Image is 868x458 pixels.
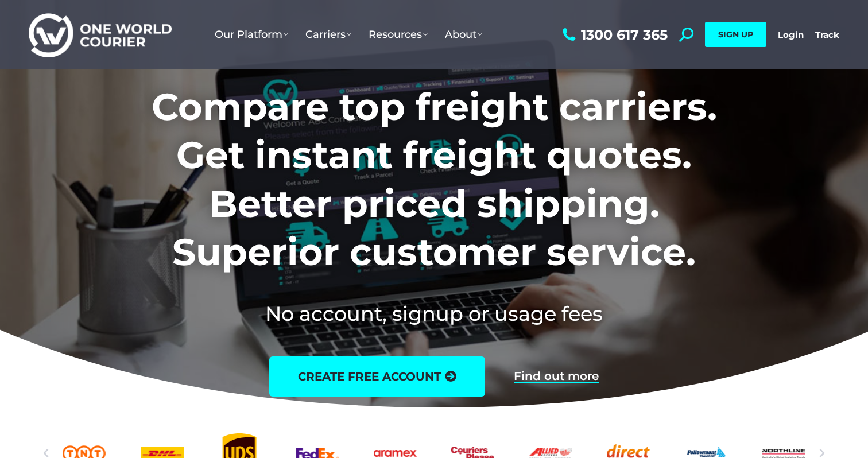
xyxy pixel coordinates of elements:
[76,83,793,277] h1: Compare top freight carriers. Get instant freight quotes. Better priced shipping. Superior custom...
[297,17,360,52] a: Carriers
[360,17,436,52] a: Resources
[445,28,482,41] span: About
[778,29,804,40] a: Login
[718,29,753,40] span: SIGN UP
[815,29,839,40] a: Track
[269,356,485,397] a: create free account
[29,11,172,58] img: One World Courier
[305,28,351,41] span: Carriers
[514,370,599,383] a: Find out more
[369,28,428,41] span: Resources
[560,28,668,42] a: 1300 617 365
[206,17,297,52] a: Our Platform
[76,300,793,328] h2: No account, signup or usage fees
[215,28,288,41] span: Our Platform
[705,22,766,47] a: SIGN UP
[436,17,491,52] a: About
